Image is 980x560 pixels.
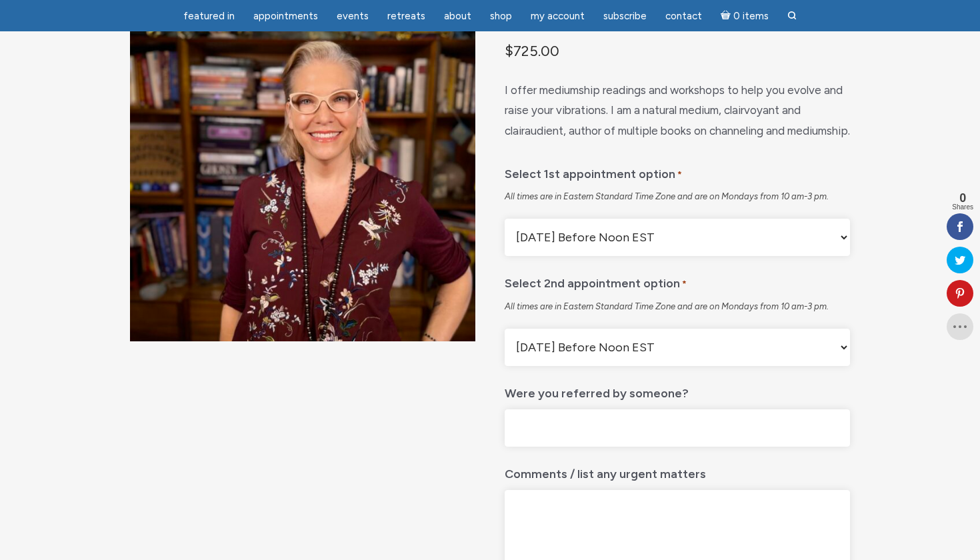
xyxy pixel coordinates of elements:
[329,3,377,29] a: Events
[665,10,702,22] span: Contact
[505,83,850,137] span: I offer mediumship readings and workshops to help you evolve and raise your vibrations. I am a na...
[444,10,471,22] span: About
[387,10,425,22] span: Retreats
[505,457,706,485] label: Comments / list any urgent matters
[505,301,850,313] div: All times are in Eastern Standard Time Zone and are on Mondays from 10 am-3 pm.
[175,3,243,29] a: featured in
[337,10,369,22] span: Events
[952,204,973,211] span: Shares
[253,10,318,22] span: Appointments
[379,3,433,29] a: Retreats
[505,191,850,203] div: All times are in Eastern Standard Time Zone and are on Mondays from 10 am-3 pm.
[505,157,682,186] label: Select 1st appointment option
[721,10,733,22] i: Cart
[245,3,326,29] a: Appointments
[595,3,655,29] a: Subscribe
[523,3,593,29] a: My Account
[505,42,513,59] span: $
[733,11,769,21] span: 0 items
[603,10,647,22] span: Subscribe
[183,10,235,22] span: featured in
[505,267,687,295] label: Select 2nd appointment option
[505,42,559,59] bdi: 725.00
[657,3,710,29] a: Contact
[436,3,479,29] a: About
[505,377,689,404] label: Were you referred by someone?
[531,10,585,22] span: My Account
[952,192,973,204] span: 0
[490,10,512,22] span: Shop
[482,3,520,29] a: Shop
[713,2,777,29] a: Cart0 items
